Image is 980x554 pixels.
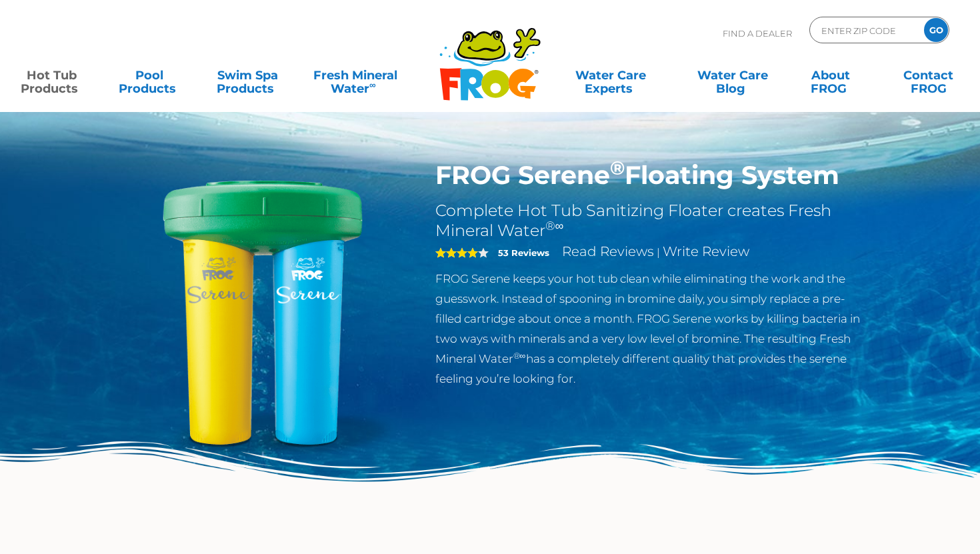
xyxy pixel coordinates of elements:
[110,160,415,465] img: hot-tub-product-serene-floater.png
[209,62,285,89] a: Swim SpaProducts
[891,62,967,89] a: ContactFROG
[657,246,660,259] span: |
[610,156,625,179] sup: ®
[111,62,187,89] a: PoolProducts
[723,17,792,50] p: Find A Dealer
[435,269,871,389] p: FROG Serene keeps your hot tub clean while eliminating the work and the guesswork. Instead of spo...
[513,351,526,361] sup: ®∞
[369,79,376,90] sup: ∞
[498,247,549,258] strong: 53 Reviews
[820,21,910,40] input: Zip Code Form
[307,62,403,89] a: Fresh MineralWater∞
[435,201,871,241] h2: Complete Hot Tub Sanitizing Floater creates Fresh Mineral Water
[924,18,948,42] input: GO
[13,62,89,89] a: Hot TubProducts
[663,243,749,259] a: Write Review
[549,62,673,89] a: Water CareExperts
[435,160,871,191] h1: FROG Serene Floating System
[562,243,654,259] a: Read Reviews
[792,62,868,89] a: AboutFROG
[545,219,564,233] sup: ®∞
[694,62,770,89] a: Water CareBlog
[435,247,478,258] span: 4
